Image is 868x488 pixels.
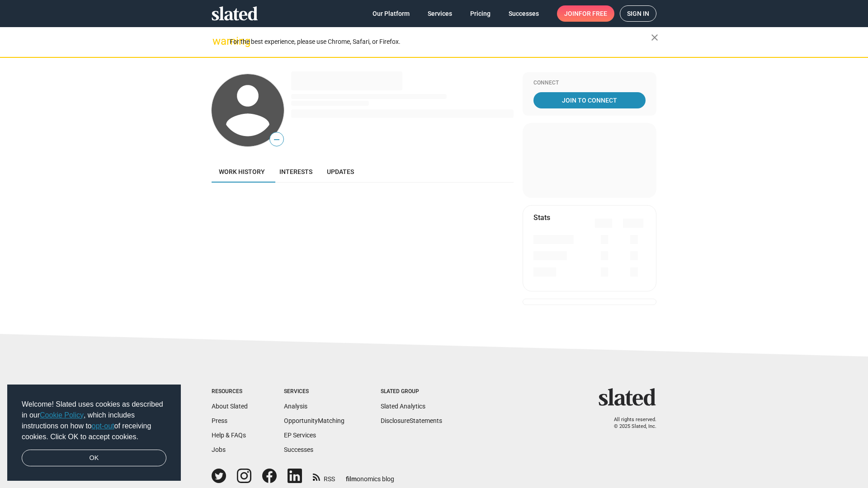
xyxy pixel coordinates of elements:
[533,80,646,87] div: Connect
[627,6,649,21] span: Sign in
[346,468,394,483] a: filmonomics blog
[284,403,307,410] a: Analysis
[212,36,223,47] mat-icon: warning
[533,213,550,222] mat-card-title: Stats
[284,432,316,439] a: EP Services
[219,168,265,175] span: Work history
[7,385,181,481] div: cookieconsent
[463,5,498,22] a: Pricing
[428,5,452,22] span: Services
[212,388,248,395] div: Resources
[212,446,226,453] a: Jobs
[533,92,646,108] a: Join To Connect
[22,399,166,442] span: Welcome! Slated uses cookies as described in our , which includes instructions on how to of recei...
[509,5,539,22] span: Successes
[501,5,546,22] a: Successes
[212,403,248,410] a: About Slated
[381,388,442,395] div: Slated Group
[346,475,357,483] span: film
[620,5,656,22] a: Sign in
[212,161,272,183] a: Work history
[535,92,644,108] span: Join To Connect
[313,469,335,483] a: RSS
[470,5,491,22] span: Pricing
[579,5,607,22] span: for free
[365,5,417,22] a: Our Platform
[92,422,114,430] a: opt-out
[40,411,84,419] a: Cookie Policy
[284,417,344,424] a: OpportunityMatching
[381,417,442,424] a: DisclosureStatements
[373,5,410,22] span: Our Platform
[604,417,656,430] p: All rights reserved. © 2025 Slated, Inc.
[284,446,313,453] a: Successes
[270,134,283,145] span: —
[272,161,320,183] a: Interests
[420,5,459,22] a: Services
[279,168,312,175] span: Interests
[22,450,166,467] a: dismiss cookie message
[327,168,354,175] span: Updates
[320,161,361,183] a: Updates
[212,432,246,439] a: Help & FAQs
[564,5,607,22] span: Join
[649,32,660,43] mat-icon: close
[212,417,227,424] a: Press
[557,5,614,22] a: Joinfor free
[381,403,425,410] a: Slated Analytics
[230,36,651,48] div: For the best experience, please use Chrome, Safari, or Firefox.
[284,388,344,395] div: Services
